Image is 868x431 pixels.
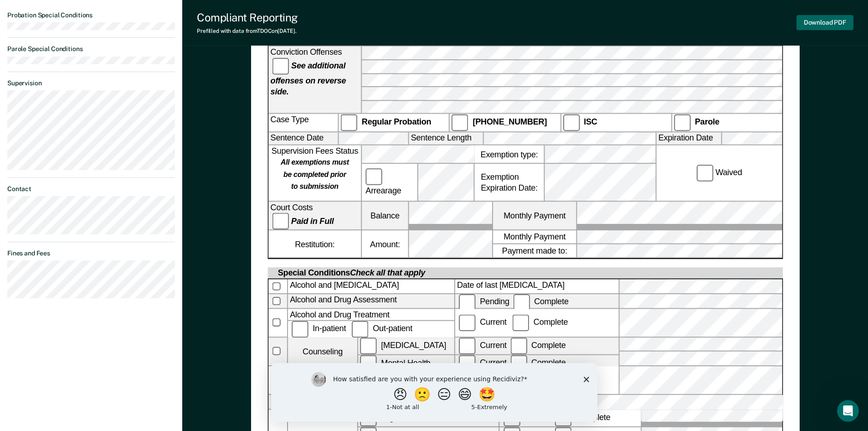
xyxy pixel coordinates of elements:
dt: Fines and Fees [7,249,175,257]
input: Current [459,355,476,372]
label: Complete [553,413,612,422]
label: Out-patient [350,324,414,333]
input: See additional offenses on reverse side. [272,58,289,75]
label: Complete [508,341,567,350]
label: Complete [510,317,570,327]
input: Arrearage [365,169,382,186]
label: Current [457,341,508,350]
div: Case Type [268,114,338,131]
label: In-patient [290,324,350,333]
input: Current [459,338,476,354]
input: Paid in Full [272,213,289,230]
iframe: Intercom live chat [837,400,859,422]
div: Special Conditions [276,267,426,278]
div: Compliant Reporting [197,11,298,24]
iframe: Survey by Kim from Recidiviz [271,363,597,422]
strong: Parole [695,118,719,127]
label: Exemption type: [474,145,544,163]
label: Current [457,358,508,368]
label: Sentence Date [268,132,338,145]
div: Alcohol and Drug Assessment [288,294,454,308]
label: Sentence Length [409,132,483,145]
div: Exemption Expiration Date: [474,164,544,201]
input: [MEDICAL_DATA] [360,338,377,354]
strong: See additional offenses on reverse side. [270,61,346,96]
input: Complete [510,338,527,354]
input: In-patient [292,321,308,338]
label: [MEDICAL_DATA] [358,338,454,354]
dt: Supervision [7,79,175,87]
label: Payment made to: [493,244,576,257]
strong: All exemptions must be completed prior to submission [281,159,349,191]
label: Complete [508,358,567,368]
strong: [PHONE_NUMBER] [473,118,547,127]
input: Complete [510,355,527,372]
input: Parole [673,114,690,131]
label: Monthly Payment [493,202,576,230]
label: Amount: [362,231,408,257]
label: Mental Health [358,355,454,372]
input: Complete [512,314,529,331]
div: Supervision Fees Status [268,145,361,201]
div: Restitution: [268,231,361,257]
button: Download PDF [796,15,853,30]
strong: ISC [584,118,597,127]
dt: Contact [7,185,175,193]
div: Alcohol and Drug Treatment [288,309,454,320]
input: Current [459,314,476,331]
label: Date of last [MEDICAL_DATA] [455,279,618,293]
label: Waived [694,165,744,182]
div: Counseling [288,338,357,365]
dt: Probation Special Conditions [7,11,175,19]
input: Waived [696,165,713,182]
label: Current [457,317,508,327]
input: ISC [563,114,580,131]
input: Complete [513,294,530,311]
label: Balance [362,202,408,230]
label: Pending [457,297,511,306]
label: Arrearage [364,169,416,197]
label: Expiration Date [656,132,721,145]
div: Alcohol and [MEDICAL_DATA] [288,279,454,293]
label: Monthly Payment [493,231,576,244]
input: Pending [459,294,476,311]
div: Prefilled with data from TDOC on [DATE] . [197,28,298,34]
div: Court Costs [268,202,361,230]
input: [PHONE_NUMBER] [452,114,468,131]
dt: Parole Special Conditions [7,45,175,53]
input: Out-patient [352,321,369,338]
strong: Regular Probation [361,118,431,127]
div: Conviction Offenses [268,47,361,114]
strong: Paid in Full [291,216,334,225]
input: Mental Health [360,355,377,372]
label: Complete [511,297,570,306]
input: Regular Probation [340,114,357,131]
span: Check all that apply [350,268,425,277]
